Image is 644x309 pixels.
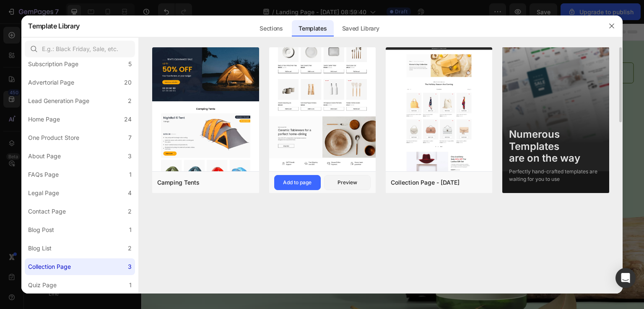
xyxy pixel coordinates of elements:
[615,268,636,288] div: Open Intercom Messenger
[444,43,480,56] p: Try Gem
[124,114,132,124] div: 24
[128,262,132,272] div: 3
[10,214,78,237] a: buy now
[28,280,57,290] div: Quiz Page
[28,170,59,180] div: FAQs Page
[473,44,480,50] sup: 15
[28,206,66,216] div: Contact Page
[129,225,132,235] div: 1
[152,47,259,280] img: tent.png
[11,157,223,191] p: Unlock your potential with our premium Essential Fatty Acid (EFA) capsules, meticulously crafted ...
[324,175,371,190] button: Preview
[28,77,74,88] div: Advertorial Page
[25,41,135,57] input: E.g.: Black Friday, Sale, etc.
[128,151,132,161] div: 3
[253,20,289,37] div: Sections
[28,225,54,235] div: Blog Post
[28,59,78,69] div: Subscription Page
[128,133,132,143] div: 7
[292,20,333,37] div: Templates
[157,178,200,188] div: Camping Tents
[338,179,357,186] div: Preview
[129,170,132,180] div: 1
[509,168,602,183] div: Perfectly hand-crafted templates are waiting for you to use
[274,175,321,190] button: Add to page
[28,151,61,161] div: About Page
[128,59,132,69] div: 5
[335,20,386,37] div: Saved Library
[129,280,132,290] div: 1
[391,178,460,188] div: Collection Page - [DATE]
[28,15,80,37] h2: Template Library
[128,243,132,253] div: 2
[431,39,493,60] a: Try Gem15
[28,96,89,106] div: Lead Generation Page
[128,188,132,198] div: 4
[28,133,79,143] div: One Product Store
[28,188,59,198] div: Legal Page
[509,129,602,165] div: Numerous Templates are on the way
[128,206,132,216] div: 2
[128,96,132,106] div: 2
[24,222,64,231] p: buy now
[10,103,224,149] h1: Discover the Power of Essential Fatty Acids
[10,41,69,57] img: gempages_432750572815254551-1349f2bb-c22e-46db-bc68-41a7e34e8480.webp
[283,179,312,186] div: Add to page
[28,243,52,253] div: Blog List
[28,262,71,272] div: Collection Page
[386,47,492,296] img: Collection%20Page%20-%20Women_s%20Day.png
[124,77,132,88] div: 20
[28,114,60,124] div: Home Page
